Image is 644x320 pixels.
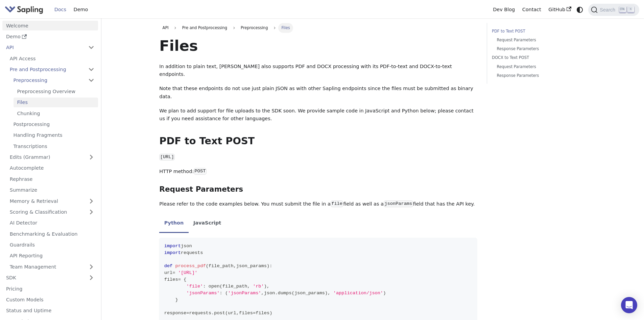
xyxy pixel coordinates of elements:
p: HTTP method: [159,168,477,176]
span: , [328,291,330,296]
a: Demo [70,4,92,15]
span: ) [325,291,328,296]
a: Demo [2,32,98,42]
a: Files [14,98,98,107]
span: ) [264,284,267,289]
a: Handling Fragments [10,130,98,140]
a: Preprocessing [10,76,98,85]
a: Request Parameters [497,64,581,70]
a: Autocomplete [6,163,98,173]
p: Please refer to the code examples below. You must submit the file in a field as well as a field t... [159,200,477,208]
span: file_path [209,263,234,269]
h3: Request Parameters [159,185,477,194]
code: file [331,200,343,207]
span: , [247,284,250,289]
li: JavaScript [189,214,226,233]
nav: Breadcrumbs [159,23,477,33]
span: file_path [222,284,247,289]
span: 'file' [186,284,203,289]
span: ( [220,284,222,289]
span: API [163,25,169,30]
a: Welcome [2,21,98,30]
span: } [175,297,178,302]
a: Status and Uptime [2,306,98,316]
a: Transcriptions [10,141,98,151]
kbd: K [627,6,634,13]
p: In addition to plain text, [PERSON_NAME] also supports PDF and DOCX processing with its PDF-to-te... [159,63,477,79]
button: Switch between dark and light mode (currently system mode) [575,5,585,15]
a: API Reporting [6,251,98,261]
span: json_params [294,291,325,296]
span: ) [269,311,272,316]
span: : [269,263,272,269]
span: , [234,263,236,269]
code: POST [194,168,207,175]
a: Edits (Grammar) [6,152,98,162]
span: requests [181,250,203,255]
img: Sapling.ai [5,5,43,15]
h1: Files [159,37,477,55]
span: url [164,270,173,275]
button: Collapse sidebar category 'API' [85,43,98,52]
a: Chunking [14,108,98,118]
span: response [164,311,187,316]
li: Python [159,214,188,233]
a: API Access [6,54,98,63]
a: Contact [519,4,545,15]
a: PDF to Text POST [492,28,583,35]
span: dumps [278,291,292,296]
code: jsonParams [384,200,413,207]
span: ( [292,291,294,296]
span: 'jsonParams' [228,291,261,296]
span: ( [206,263,209,269]
span: . [275,291,278,296]
span: def [164,263,173,269]
a: GitHub [545,4,575,15]
span: : [203,284,206,289]
span: = [178,277,181,282]
span: '[URL]' [178,270,197,275]
span: ) [383,291,386,296]
a: Guardrails [6,240,98,250]
a: Docs [51,4,70,15]
span: = [253,311,256,316]
span: , [236,311,239,316]
a: Rephrase [6,174,98,184]
div: Open Intercom Messenger [621,297,637,313]
a: Dev Blog [489,4,518,15]
a: Response Parameters [497,72,581,79]
button: Search (Ctrl+K) [588,4,639,16]
a: AI Detector [6,218,98,228]
span: files [239,311,253,316]
span: : [220,291,222,296]
span: ) [267,263,269,269]
a: Postprocessing [10,120,98,129]
span: files [164,277,178,282]
span: 'application/json' [333,291,383,296]
span: requests [189,311,211,316]
span: { [184,277,186,282]
span: url [228,311,236,316]
span: json_params [236,263,267,269]
span: 'rb' [253,284,264,289]
a: Custom Models [2,295,98,305]
p: We plan to add support for file uploads to the SDK soon. We provide sample code in JavaScript and... [159,107,477,123]
span: , [261,291,264,296]
p: Note that these endpoints do not use just plain JSON as with other Sapling endpoints since the fi... [159,85,477,101]
span: files [256,311,269,316]
span: ( [225,311,228,316]
a: Request Parameters [497,37,581,43]
span: Preprocessing [238,23,271,33]
span: open [209,284,220,289]
a: DOCX to Text POST [492,55,583,61]
a: Pricing [2,284,98,294]
span: process_pdf [175,263,206,269]
span: = [186,311,189,316]
a: API [2,43,85,52]
a: Preprocessing Overview [14,86,98,96]
span: Pre and Postprocessing [179,23,230,33]
span: import [164,250,181,255]
span: import [164,243,181,249]
a: Benchmarking & Evaluation [6,229,98,239]
span: Files [278,23,293,33]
